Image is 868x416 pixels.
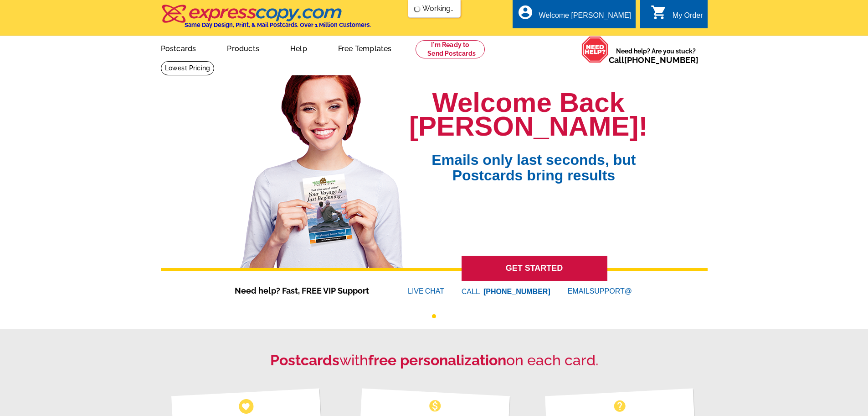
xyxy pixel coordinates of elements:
a: Products [212,37,274,58]
font: SUPPORT@ [590,286,633,297]
strong: free personalization [368,352,506,369]
a: Postcards [146,37,211,58]
h2: with on each card. [161,352,708,369]
i: account_circle [517,4,534,21]
a: Help [276,37,322,58]
a: Free Templates [324,37,406,58]
h4: Same Day Design, Print, & Mail Postcards. Over 1 Million Customers. [185,21,371,28]
span: monetization_on [428,399,442,413]
a: shopping_cart My Order [651,10,703,21]
div: Welcome [PERSON_NAME] [539,11,631,24]
span: Need help? Fast, FREE VIP Support [235,284,380,297]
i: shopping_cart [651,4,667,21]
span: Emails only last seconds, but Postcards bring results [420,138,647,183]
span: Call [609,55,699,65]
a: Same Day Design, Print, & Mail Postcards. Over 1 Million Customers. [161,11,371,28]
strong: Postcards [270,352,339,369]
img: help [581,36,609,63]
a: [PHONE_NUMBER] [624,55,699,65]
span: favorite [241,401,251,411]
div: My Order [673,11,703,24]
img: loading... [413,5,421,13]
font: LIVE [408,286,425,297]
a: GET STARTED [462,256,607,281]
h1: Welcome Back [PERSON_NAME]! [409,91,647,138]
img: welcome-back-logged-in.png [235,68,409,268]
a: LIVECHAT [408,287,444,295]
span: Need help? Are you stuck? [609,47,703,65]
span: help [612,399,627,413]
button: 1 of 1 [432,314,436,318]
